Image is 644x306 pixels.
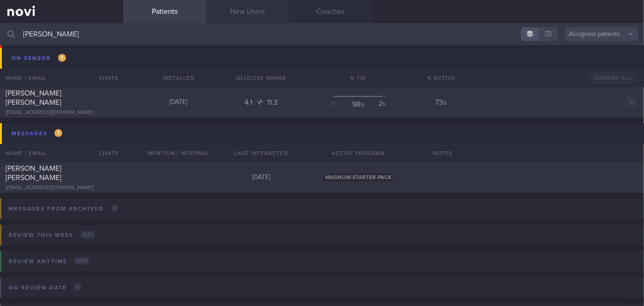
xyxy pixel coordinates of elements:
[137,144,220,162] div: Mention / Internal
[58,54,66,62] span: 1
[6,229,98,241] div: Review this week
[220,144,303,162] div: Last Interacted
[220,69,303,87] div: Glucose Range
[6,185,118,192] div: [EMAIL_ADDRESS][DOMAIN_NAME]
[245,99,255,106] span: 4.1
[350,100,367,109] div: 98
[220,174,303,182] div: [DATE]
[6,90,61,106] span: [PERSON_NAME] [PERSON_NAME]
[268,99,278,106] span: 11.3
[589,72,638,84] button: Dismiss All
[414,98,469,107] div: 73
[9,127,65,140] div: Messages
[331,100,348,109] div: 0
[6,203,121,215] div: Messages from Archived
[428,144,644,162] div: Notes
[54,129,62,137] span: 1
[303,144,414,162] div: Active Program
[443,101,447,106] sub: %
[86,69,123,87] div: Chats
[369,100,386,109] div: 2
[6,282,84,294] div: No review date
[565,27,638,41] button: Assigned patients
[414,69,469,87] div: % Active
[80,231,95,239] span: 0 / 27
[360,102,364,108] sub: %
[6,109,118,116] div: [EMAIL_ADDRESS][DOMAIN_NAME]
[323,174,394,181] span: MAGNUM-STARTER-PACK
[335,102,339,107] sub: %
[137,69,220,87] div: Installed
[111,204,119,212] span: 0
[6,165,61,181] span: [PERSON_NAME] [PERSON_NAME]
[74,257,90,265] span: 0 / 114
[86,144,123,162] div: Chats
[382,102,386,107] sub: %
[6,255,92,268] div: Review anytime
[74,283,82,291] span: 0
[137,98,220,107] div: [DATE]
[9,52,68,65] div: On sensor
[303,69,414,87] div: % TIR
